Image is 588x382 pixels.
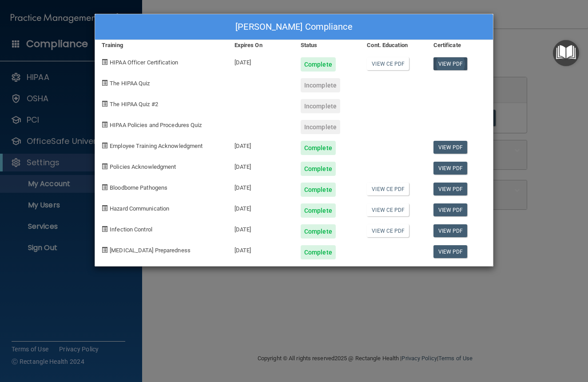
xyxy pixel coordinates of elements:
[228,176,294,197] div: [DATE]
[301,120,340,134] div: Incomplete
[301,141,336,155] div: Complete
[301,78,340,92] div: Incomplete
[367,224,409,237] a: View CE PDF
[110,163,176,170] span: Policies Acknowledgment
[433,141,468,154] a: View PDF
[360,40,426,51] div: Cont. Education
[433,224,468,237] a: View PDF
[301,224,336,239] div: Complete
[110,101,158,107] span: The HIPAA Quiz #2
[228,197,294,218] div: [DATE]
[95,40,228,51] div: Training
[367,203,409,216] a: View CE PDF
[427,40,493,51] div: Certificate
[553,40,579,66] button: Open Resource Center
[433,183,468,195] a: View PDF
[367,183,409,195] a: View CE PDF
[433,203,468,216] a: View PDF
[110,226,152,233] span: Infection Control
[228,40,294,51] div: Expires On
[433,162,468,175] a: View PDF
[110,205,169,212] span: Hazard Communication
[301,99,340,113] div: Incomplete
[110,59,178,66] span: HIPAA Officer Certification
[228,134,294,155] div: [DATE]
[228,51,294,72] div: [DATE]
[367,57,409,70] a: View CE PDF
[228,155,294,176] div: [DATE]
[228,239,294,259] div: [DATE]
[301,162,336,176] div: Complete
[110,184,167,191] span: Bloodborne Pathogens
[433,245,468,258] a: View PDF
[228,218,294,239] div: [DATE]
[294,40,360,51] div: Status
[110,247,191,254] span: [MEDICAL_DATA] Preparedness
[110,80,150,87] span: The HIPAA Quiz
[301,245,336,259] div: Complete
[95,14,493,40] div: [PERSON_NAME] Compliance
[110,143,203,149] span: Employee Training Acknowledgment
[433,57,468,70] a: View PDF
[301,183,336,197] div: Complete
[301,57,336,72] div: Complete
[301,203,336,218] div: Complete
[110,122,202,128] span: HIPAA Policies and Procedures Quiz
